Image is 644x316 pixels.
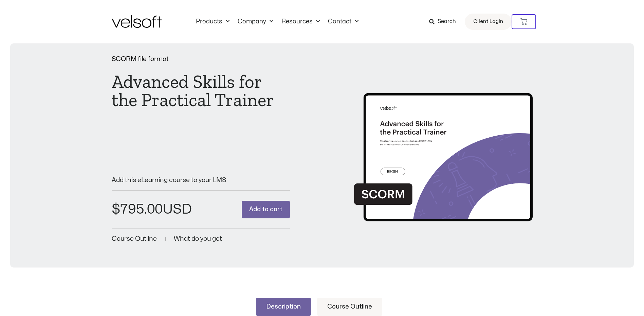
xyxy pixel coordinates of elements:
h1: Advanced Skills for the Practical Trainer [112,73,290,109]
a: Course Outline [112,236,157,242]
a: Client Login [465,14,512,30]
a: Course Outline [317,298,382,316]
img: Second Product Image [354,72,532,227]
a: ResourcesMenu Toggle [277,18,324,25]
a: ProductsMenu Toggle [192,18,234,25]
img: Velsoft Training Materials [112,15,162,28]
span: Search [438,17,456,26]
a: What do you get [174,236,222,242]
span: Client Login [473,17,503,26]
a: ContactMenu Toggle [324,18,363,25]
nav: Menu [192,18,363,25]
span: $ [112,203,120,216]
p: SCORM file format [112,56,290,62]
a: Description [256,298,311,316]
p: Add this eLearning course to your LMS [112,177,290,183]
a: Search [429,16,461,27]
a: CompanyMenu Toggle [234,18,277,25]
button: Add to cart [242,201,290,219]
bdi: 795.00 [112,203,163,216]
